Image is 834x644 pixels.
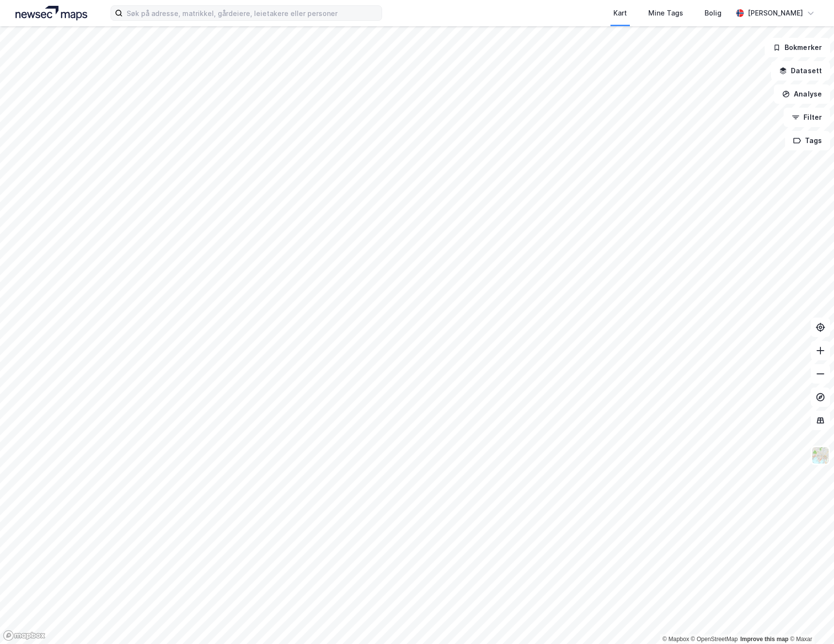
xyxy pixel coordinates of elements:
[786,597,834,644] div: Kontrollprogram for chat
[748,7,803,19] div: [PERSON_NAME]
[123,6,382,20] input: Søk på adresse, matrikkel, gårdeiere, leietakere eller personer
[705,7,722,19] div: Bolig
[16,6,87,20] img: logo.a4113a55bc3d86da70a041830d287a7e.svg
[786,597,834,644] iframe: Chat Widget
[648,7,683,19] div: Mine Tags
[613,7,627,19] div: Kart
